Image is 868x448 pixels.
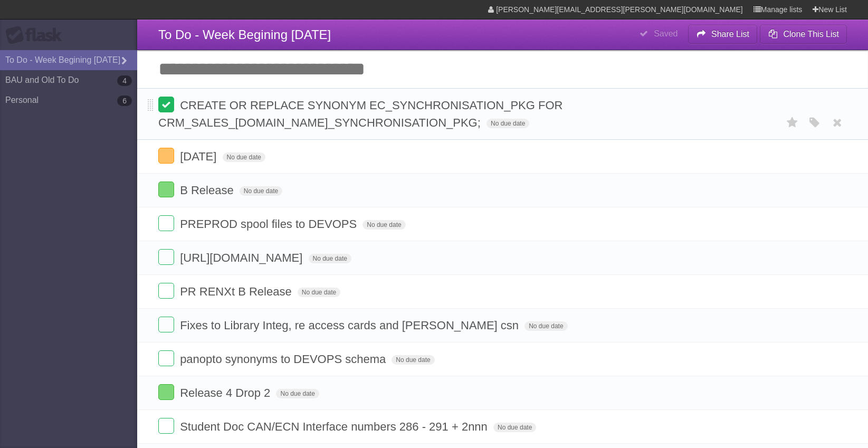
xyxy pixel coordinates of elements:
[309,254,351,263] span: No due date
[180,386,273,399] span: Release 4 Drop 2
[158,215,174,231] label: Done
[158,350,174,366] label: Done
[158,249,174,265] label: Done
[298,288,340,297] span: No due date
[180,184,236,197] span: B Release
[493,423,536,432] span: No due date
[363,220,405,230] span: No due date
[117,96,132,106] b: 6
[223,152,265,162] span: No due date
[180,251,305,264] span: [URL][DOMAIN_NAME]
[654,29,678,38] b: Saved
[158,182,174,197] label: Done
[688,25,758,44] button: Share List
[158,27,331,42] span: To Do - Week Begining [DATE]
[117,75,132,86] b: 4
[158,148,174,164] label: Done
[760,25,847,44] button: Clone This List
[487,119,529,128] span: No due date
[5,26,69,45] div: Flask
[180,420,490,433] span: Student Doc CAN/ECN Interface numbers 286 - 291 + 2nnn
[158,283,174,299] label: Done
[180,217,359,231] span: PREPROD spool files to DEVOPS
[158,384,174,400] label: Done
[240,186,282,196] span: No due date
[711,30,749,39] b: Share List
[180,352,388,366] span: panopto synonyms to DEVOPS schema
[158,97,174,112] label: Done
[158,317,174,332] label: Done
[783,114,803,131] label: Star task
[180,319,521,332] span: Fixes to Library Integ, re access cards and [PERSON_NAME] csn
[180,285,294,298] span: PR RENXt B Release
[180,150,219,163] span: [DATE]
[158,418,174,434] label: Done
[158,99,562,129] span: CREATE OR REPLACE SYNONYM EC_SYNCHRONISATION_PKG FOR CRM_SALES_[DOMAIN_NAME]_SYNCHRONISATION_PKG;
[783,30,839,39] b: Clone This List
[524,321,567,331] span: No due date
[276,389,319,398] span: No due date
[392,355,434,365] span: No due date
